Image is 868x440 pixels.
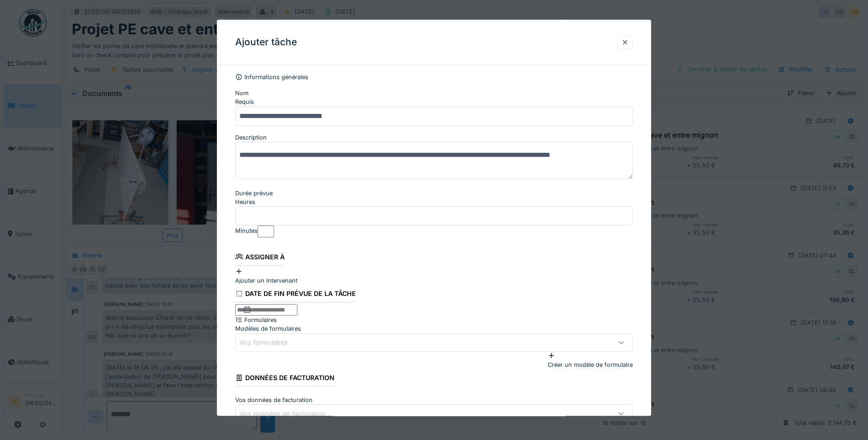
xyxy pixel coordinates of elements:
label: Minutes [235,227,258,236]
div: Formulaires [235,316,633,325]
h3: Ajouter tâche [235,37,297,48]
label: Heures [235,198,255,206]
div: Ajouter un intervenant [235,268,633,285]
div: Date de fin prévue de la tâche [235,287,356,302]
div: Données de facturation [235,371,334,386]
div: Assigner à [235,250,285,266]
label: Description [235,133,267,142]
label: Modèles de formulaires [235,325,301,333]
label: Nom [235,89,248,97]
div: Créer un modèle de formulaire [548,352,633,369]
div: Requis [235,98,633,107]
div: Vos formulaires [239,338,301,348]
label: Vos données de facturation [235,396,313,404]
div: Vos données de facturation [239,409,339,419]
label: Durée prévue [235,189,273,198]
div: Informations générales [235,73,633,81]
